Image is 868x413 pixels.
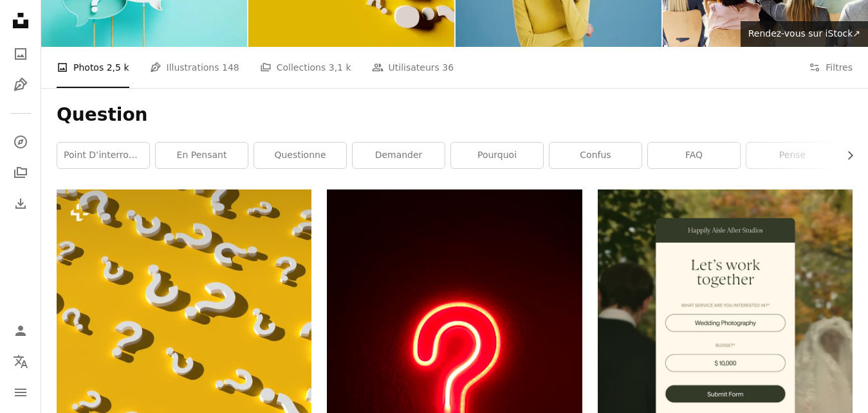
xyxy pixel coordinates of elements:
[329,60,351,75] span: 3,1 k
[254,143,346,168] a: questionne
[353,143,445,168] a: demander
[746,143,838,168] a: pense
[150,47,239,88] a: Illustrations 148
[372,47,454,88] a: Utilisateurs 36
[741,21,868,47] a: Rendez-vous sur iStock↗
[57,143,149,168] a: point d’interrogation
[260,47,351,88] a: Collections 3,1 k
[222,60,239,75] span: 148
[838,143,853,168] button: faire défiler la liste vers la droite
[549,143,642,168] a: confus
[8,41,33,67] a: Photos
[8,349,33,374] button: Langue
[8,72,33,98] a: Illustrations
[451,143,543,168] a: pourquoi
[8,318,33,344] a: Connexion / S’inscrire
[156,143,248,168] a: en pensant
[8,191,33,216] a: Historique de téléchargement
[8,8,33,36] a: Accueil — Unsplash
[8,160,33,186] a: Collections
[327,353,582,365] a: Lettres rouges néon
[748,28,860,39] span: Rendez-vous sur iStock ↗
[648,143,740,168] a: FAQ
[809,47,853,88] button: Filtres
[442,60,454,75] span: 36
[8,380,33,405] button: Menu
[8,129,33,155] a: Explorer
[57,103,853,127] h1: Question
